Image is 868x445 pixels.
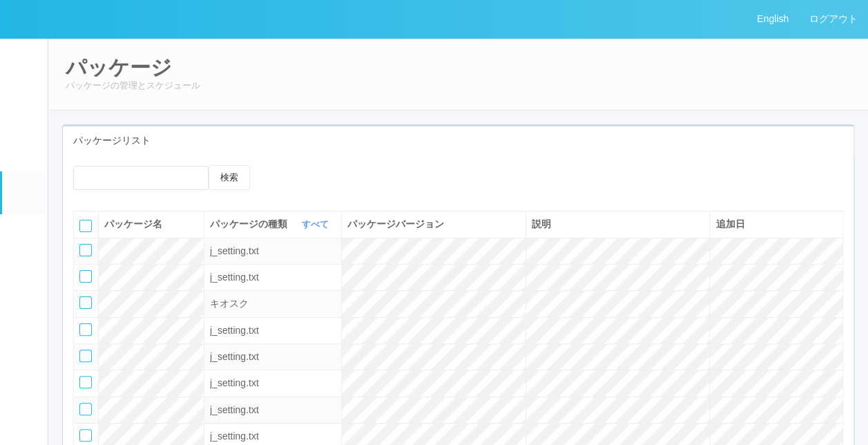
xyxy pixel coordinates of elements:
[209,165,250,190] button: 検索
[532,217,704,231] div: 説明
[2,171,48,214] a: パッケージ
[210,429,336,444] div: ksdpackage.tablefilter.jsetting
[66,56,851,79] h2: パッケージ
[210,323,336,338] div: ksdpackage.tablefilter.jsetting
[210,376,336,390] div: ksdpackage.tablefilter.jsetting
[2,214,48,256] a: メンテナンス通知
[66,79,851,93] p: パッケージの管理とスケジュール
[210,350,336,364] div: ksdpackage.tablefilter.jsetting
[347,218,444,229] span: パッケージバージョン
[2,123,48,171] a: ターミナル
[2,299,48,341] a: アラート設定
[210,270,336,285] div: ksdpackage.tablefilter.jsetting
[2,256,48,299] a: クライアントリンク
[2,341,48,384] a: コンテンツプリント
[104,218,162,229] span: パッケージ名
[210,217,291,231] span: パッケージの種類
[210,296,336,311] div: ksdpackage.tablefilter.kiosk
[2,38,48,80] a: イベントログ
[715,218,744,229] span: 追加日
[302,219,332,229] a: すべて
[210,403,336,417] div: ksdpackage.tablefilter.jsetting
[2,80,48,122] a: ユーザー
[210,244,336,258] div: ksdpackage.tablefilter.jsetting
[63,126,853,155] div: パッケージリスト
[2,384,48,426] a: ドキュメントを管理
[298,218,336,231] button: すべて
